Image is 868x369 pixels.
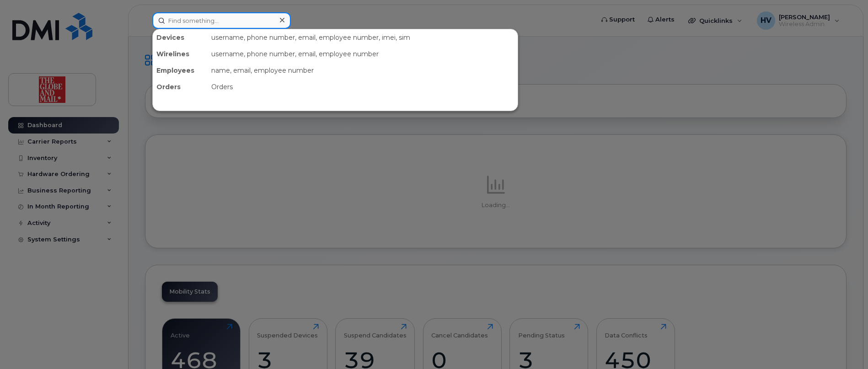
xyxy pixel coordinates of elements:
div: Employees [153,62,208,79]
div: username, phone number, email, employee number [208,46,518,62]
div: name, email, employee number [208,62,518,79]
div: Devices [153,29,208,46]
div: Orders [208,79,518,95]
div: Orders [153,79,208,95]
div: username, phone number, email, employee number, imei, sim [208,29,518,46]
div: Wirelines [153,46,208,62]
